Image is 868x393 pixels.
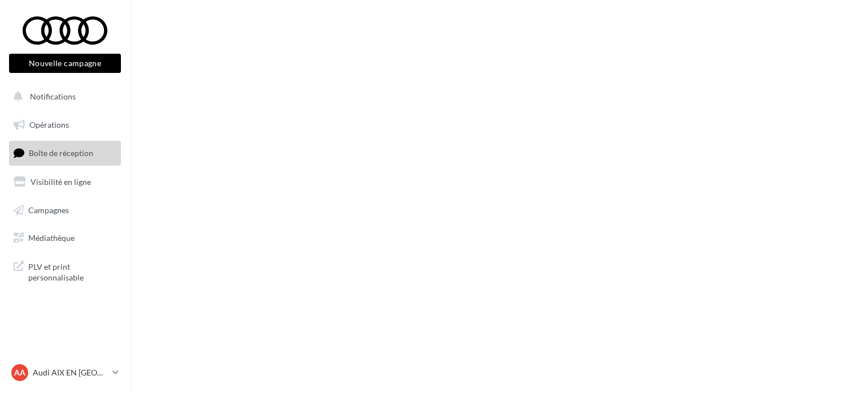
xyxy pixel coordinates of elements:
button: Nouvelle campagne [9,54,121,73]
span: Campagnes [28,205,69,214]
a: Campagnes [7,198,123,222]
p: Audi AIX EN [GEOGRAPHIC_DATA] [33,367,108,378]
span: Boîte de réception [29,148,93,158]
a: AA Audi AIX EN [GEOGRAPHIC_DATA] [9,362,121,383]
span: PLV et print personnalisable [28,259,116,283]
a: Médiathèque [7,226,123,250]
button: Notifications [7,85,119,109]
span: Visibilité en ligne [31,177,91,187]
span: Notifications [30,92,76,101]
a: Opérations [7,113,123,137]
span: Médiathèque [28,233,75,243]
a: Visibilité en ligne [7,170,123,194]
a: Boîte de réception [7,141,123,165]
span: AA [14,367,25,378]
span: Opérations [29,120,69,129]
a: PLV et print personnalisable [7,254,123,288]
